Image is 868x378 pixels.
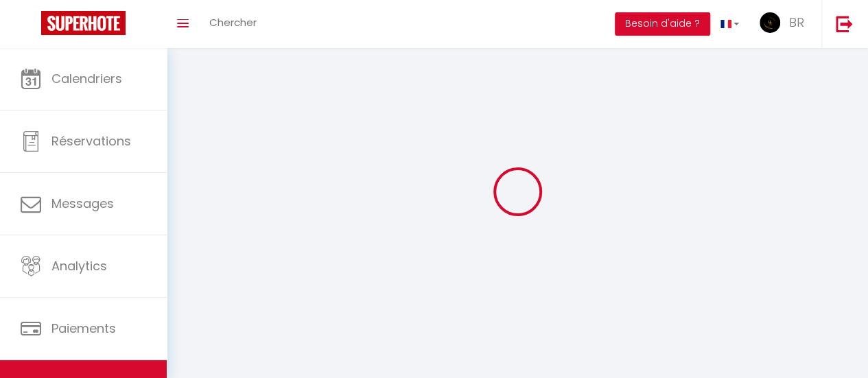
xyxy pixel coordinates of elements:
[11,5,52,47] button: Ouvrir le widget de chat LiveChat
[760,12,780,33] img: ...
[51,257,107,274] span: Analytics
[41,11,126,35] img: Super Booking
[209,15,257,29] span: Chercher
[615,12,710,36] button: Besoin d'aide ?
[51,132,131,150] span: Réservations
[51,70,122,87] span: Calendriers
[836,15,853,32] img: logout
[789,14,804,31] span: BR
[51,195,114,212] span: Messages
[51,320,116,337] span: Paiements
